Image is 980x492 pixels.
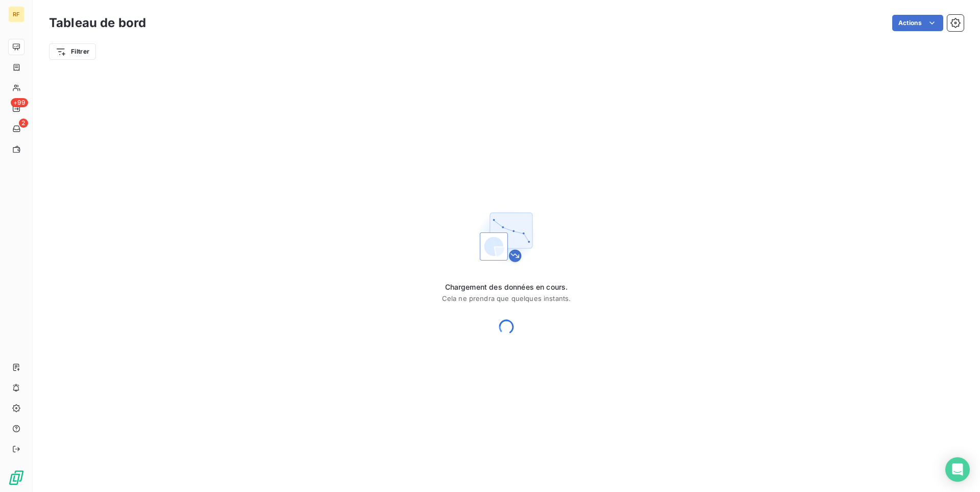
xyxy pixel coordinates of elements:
[474,204,539,270] img: First time
[49,43,96,60] button: Filtrer
[8,6,24,22] div: RF
[19,119,28,128] span: 2
[892,15,943,31] button: Actions
[442,294,571,302] span: Cela ne prendra que quelques instants.
[442,282,571,292] span: Chargement des données en cours.
[8,470,24,486] img: Logo LeanPay
[49,14,146,32] h3: Tableau de bord
[11,98,28,107] span: +99
[945,457,970,482] div: Open Intercom Messenger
